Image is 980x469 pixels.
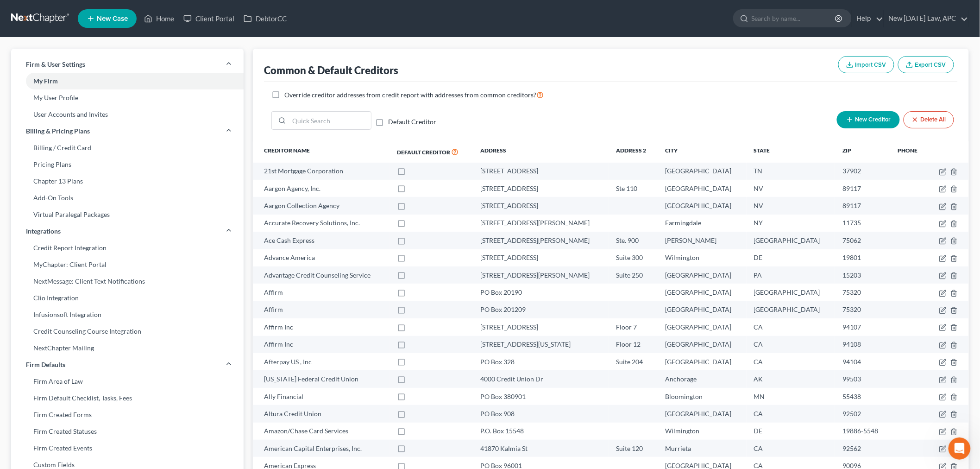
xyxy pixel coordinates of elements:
[842,409,883,418] div: 92502
[666,392,739,401] div: Bloomington
[139,10,179,27] a: Home
[264,218,382,228] div: Accurate Recovery Solutions, Inc.
[842,340,883,349] div: 94108
[754,201,828,210] div: NV
[11,56,244,73] a: Firm & User Settings
[754,426,828,436] div: DE
[264,426,382,436] div: Amazon/Chase Card Services
[26,60,85,69] span: Firm & User Settings
[15,124,144,142] div: Here's an article and video with tips to show you how to use the editor.
[939,272,947,279] button: firmCaseType.title
[939,393,947,401] button: firmCaseType.title
[11,373,244,390] a: Firm Area of Law
[264,392,382,401] div: Ally Financial
[754,271,828,280] div: PA
[481,409,602,418] div: PO Box 908
[842,392,883,401] div: 55438
[754,305,828,314] div: [GEOGRAPHIC_DATA]
[481,166,602,176] div: [STREET_ADDRESS]
[26,360,65,369] span: Firm Defaults
[842,444,883,453] div: 92562
[842,166,883,176] div: 37902
[666,323,739,332] div: [GEOGRAPHIC_DATA]
[6,4,24,21] button: go back
[842,374,883,384] div: 99503
[616,271,651,280] div: Suite 250
[754,253,828,262] div: DE
[388,117,436,127] label: Default Creditor
[15,207,88,213] div: [PERSON_NAME] • 2h ago
[666,147,678,154] span: City
[97,15,128,22] span: New Case
[26,5,41,20] img: Profile image for Emma
[842,201,883,210] div: 89117
[842,323,883,332] div: 94107
[264,147,310,154] span: Creditor Name
[939,220,947,228] button: firmCaseType.title
[842,253,883,262] div: 19801
[481,184,602,193] div: [STREET_ADDRESS]
[11,290,244,306] a: Clio Integration
[264,63,398,77] div: Common & Default Creditors
[481,201,602,210] div: [STREET_ADDRESS]
[837,111,900,128] button: New Creditor
[7,73,178,226] div: Emma says…
[752,10,836,27] input: Search by name...
[264,357,382,367] div: Afterpay US , Inc
[754,184,828,193] div: NV
[11,206,244,223] a: Virtual Paralegal Packages
[852,10,883,27] a: Help
[666,271,739,280] div: [GEOGRAPHIC_DATA]
[163,4,179,20] div: Close
[754,147,770,154] span: State
[666,426,739,436] div: Wilmington
[145,4,163,21] button: Home
[264,201,382,210] div: Aargon Collection Agency
[666,357,739,367] div: [GEOGRAPHIC_DATA]
[11,390,244,406] a: Firm Default Checklist, Tasks, Fees
[159,300,174,315] button: Send a message…
[264,305,382,314] div: Affirm
[666,305,739,314] div: [GEOGRAPHIC_DATA]
[11,240,244,256] a: Credit Report Integration
[666,340,739,349] div: [GEOGRAPHIC_DATA]
[264,374,382,384] div: [US_STATE] Federal Credit Union
[264,323,382,332] div: Affirm Inc
[939,203,947,210] button: firmCaseType.title
[754,166,828,176] div: TN
[616,444,651,453] div: Suite 120
[838,56,894,73] button: Import CSV
[239,10,291,27] a: DebtorCC
[939,428,947,436] button: firmCaseType.title
[939,411,947,418] button: firmCaseType.title
[939,359,947,366] button: firmCaseType.title
[11,256,244,273] a: MyChapter: Client Portal
[11,173,244,190] a: Chapter 13 Plans
[7,73,152,205] div: Each plan is being rolled out on a per-district basis. Once your district's plan is available you...
[26,127,90,136] span: Billing & Pricing Plans
[264,288,382,297] div: Affirm
[754,357,828,367] div: CA
[15,159,107,168] a: Editing Chapter 13 Plans
[29,304,37,311] button: Gif picker
[11,73,244,89] a: My Firm
[754,444,828,453] div: CA
[59,304,66,311] button: Start recording
[397,149,450,156] span: Default Creditor
[481,236,602,245] div: [STREET_ADDRESS][PERSON_NAME]
[11,223,244,240] a: Integrations
[666,288,739,297] div: [GEOGRAPHIC_DATA]
[11,423,244,440] a: Firm Created Statuses
[855,61,886,69] span: Import CSV
[842,357,883,367] div: 94104
[264,166,382,176] div: 21st Mortgage Corporation
[754,218,828,228] div: NY
[842,147,851,154] span: Zip
[754,236,828,245] div: [GEOGRAPHIC_DATA]
[481,147,507,154] span: Address
[481,426,602,436] div: P.O. Box 15548
[939,185,947,193] button: firmCaseType.title
[904,111,954,128] button: Delete All
[264,409,382,418] div: Altura Credit Union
